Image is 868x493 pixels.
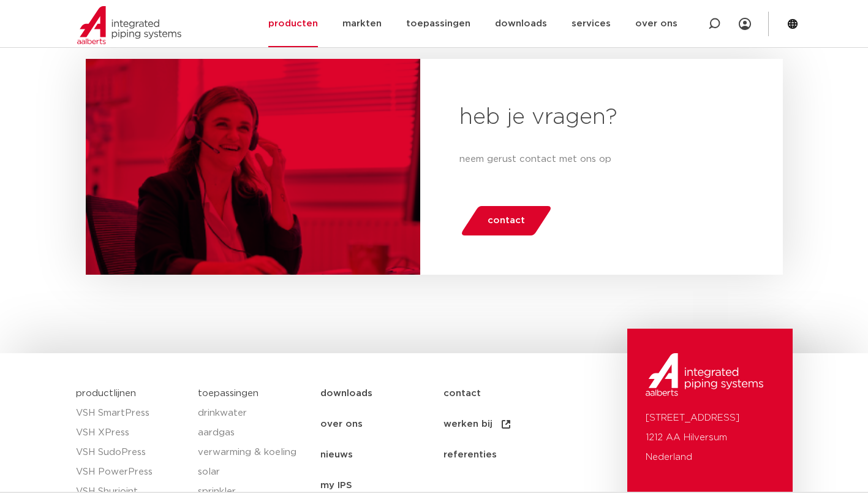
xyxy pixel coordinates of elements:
[443,378,567,409] a: contact
[488,211,525,231] span: contact
[459,152,744,167] p: neem gerust contact met ons op
[76,423,186,443] a: VSH XPress
[646,408,774,467] p: [STREET_ADDRESS] 1212 AA Hilversum Nederland
[76,443,186,462] a: VSH SudoPress
[320,409,443,440] a: over ons
[198,403,308,423] a: drinkwater
[198,443,308,462] a: verwarming & koeling
[76,403,186,423] a: VSH SmartPress
[320,440,443,470] a: nieuws
[76,389,136,398] a: productlijnen
[198,389,259,398] a: toepassingen
[320,378,443,409] a: downloads
[443,409,567,440] a: werken bij
[198,423,308,443] a: aardgas
[459,206,553,235] a: contact
[198,462,308,482] a: solar
[76,462,186,482] a: VSH PowerPress
[443,440,567,470] a: referenties
[459,103,744,132] h2: heb je vragen?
